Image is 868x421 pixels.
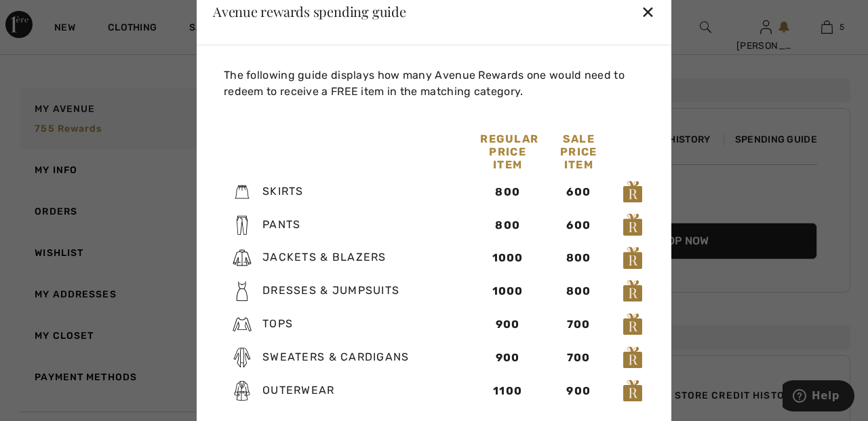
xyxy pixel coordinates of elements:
[29,10,57,22] span: Help
[551,383,606,399] div: 900
[480,283,535,299] div: 1000
[623,346,643,370] img: loyalty_logo_r.svg
[262,185,304,198] span: Skirts
[623,378,643,403] img: loyalty_logo_r.svg
[551,350,606,366] div: 700
[623,246,643,270] img: loyalty_logo_r.svg
[551,316,606,333] div: 700
[623,279,643,304] img: loyalty_logo_r.svg
[551,183,606,200] div: 600
[213,4,406,18] div: Avenue rewards spending guide
[623,213,643,237] img: loyalty_logo_r.svg
[262,251,387,263] span: Jackets & Blazers
[543,132,614,171] div: Sale Price Item
[623,179,643,204] img: loyalty_logo_r.svg
[480,183,535,200] div: 800
[262,284,399,297] span: Dresses & Jumpsuits
[480,383,535,399] div: 1100
[623,312,643,337] img: loyalty_logo_r.svg
[262,350,410,363] span: Sweaters & Cardigans
[472,132,543,171] div: Regular Price Item
[262,384,335,397] span: Outerwear
[224,67,650,100] p: The following guide displays how many Avenue Rewards one would need to redeem to receive a FREE i...
[480,217,535,233] div: 800
[551,250,606,266] div: 800
[551,217,606,233] div: 600
[480,316,535,333] div: 900
[480,250,535,266] div: 1000
[262,317,293,330] span: Tops
[262,217,300,230] span: Pants
[551,283,606,299] div: 800
[480,350,535,366] div: 900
